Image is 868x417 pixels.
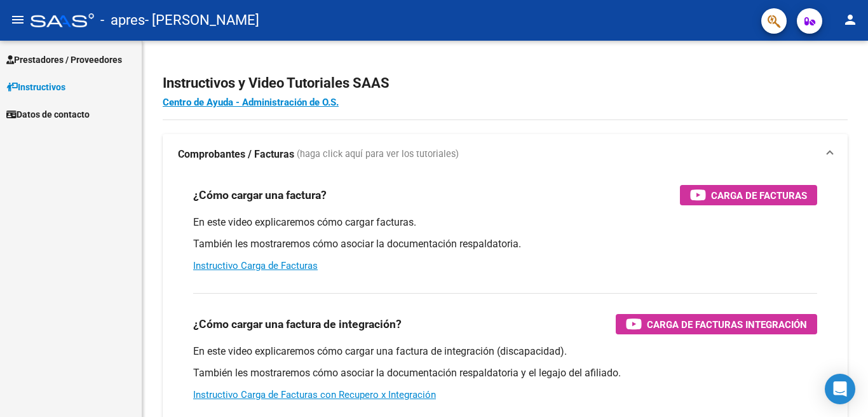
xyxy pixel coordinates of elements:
strong: Comprobantes / Facturas [178,147,294,161]
button: Carga de Facturas [680,185,817,205]
span: Datos de contacto [6,107,90,121]
p: También les mostraremos cómo asociar la documentación respaldatoria. [193,237,817,251]
a: Centro de Ayuda - Administración de O.S. [163,97,339,108]
h3: ¿Cómo cargar una factura? [193,186,327,204]
span: Prestadores / Proveedores [6,53,122,67]
div: Open Intercom Messenger [825,374,855,404]
p: También les mostraremos cómo asociar la documentación respaldatoria y el legajo del afiliado. [193,366,817,380]
span: (haga click aquí para ver los tutoriales) [297,147,459,161]
mat-icon: menu [10,12,25,27]
p: En este video explicaremos cómo cargar facturas. [193,215,817,229]
h3: ¿Cómo cargar una factura de integración? [193,315,402,333]
span: - apres [100,6,145,34]
span: Carga de Facturas Integración [647,317,807,332]
mat-expansion-panel-header: Comprobantes / Facturas (haga click aquí para ver los tutoriales) [163,134,848,175]
a: Instructivo Carga de Facturas con Recupero x Integración [193,389,436,400]
h2: Instructivos y Video Tutoriales SAAS [163,71,848,95]
a: Instructivo Carga de Facturas [193,260,318,271]
mat-icon: person [843,12,858,27]
span: Instructivos [6,80,65,94]
span: - [PERSON_NAME] [145,6,259,34]
button: Carga de Facturas Integración [616,314,817,334]
p: En este video explicaremos cómo cargar una factura de integración (discapacidad). [193,345,817,359]
span: Carga de Facturas [711,188,807,203]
